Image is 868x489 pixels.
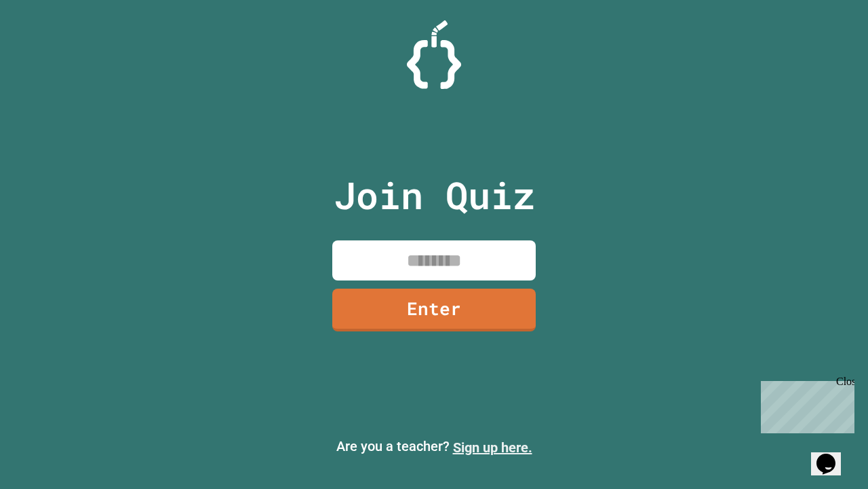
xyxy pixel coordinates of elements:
iframe: chat widget [755,376,854,433]
a: Sign up here. [453,439,532,456]
img: Logo.svg [407,20,461,89]
a: Enter [332,289,536,331]
p: Join Quiz [334,167,535,223]
iframe: chat widget [811,435,854,475]
p: Are you a teacher? [11,436,857,458]
div: Chat with us now!Close [5,5,94,86]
